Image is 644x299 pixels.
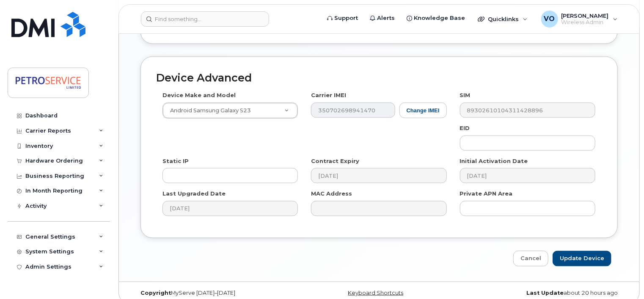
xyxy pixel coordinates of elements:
a: Knowledge Base [401,10,471,27]
label: Device Make and Model [162,91,236,99]
span: VO [544,14,555,24]
strong: Last Update [526,290,564,296]
span: Knowledge Base [414,14,465,22]
input: Update Device [553,251,611,266]
label: Carrier IMEI [311,91,346,99]
a: Support [321,10,364,27]
a: Alerts [364,10,401,27]
label: Contract Expiry [311,157,359,165]
div: Quicklinks [472,11,534,27]
span: Android Samsung Galaxy S23 [165,107,251,114]
label: Initial Activation Date [460,157,528,165]
div: Vasylyeva, Olena [535,11,624,27]
span: Support [334,14,358,22]
label: Static IP [162,157,189,165]
a: Android Samsung Galaxy S23 [163,103,297,118]
span: Wireless Admin [561,19,609,26]
label: MAC Address [311,190,352,198]
div: MyServe [DATE]–[DATE] [134,290,297,296]
h2: Device Advanced [156,72,602,84]
label: Last Upgraded Date [162,190,226,198]
button: Change IMEI [399,103,447,118]
a: Keyboard Shortcuts [348,290,404,296]
div: about 20 hours ago [461,290,624,296]
input: Find something... [141,11,269,27]
span: Quicklinks [488,16,519,22]
a: Cancel [513,251,548,266]
span: [PERSON_NAME] [561,12,609,19]
label: EID [460,124,470,132]
label: SIM [460,91,471,99]
span: Alerts [377,14,395,22]
label: Private APN Area [460,190,513,198]
strong: Copyright [140,290,171,296]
